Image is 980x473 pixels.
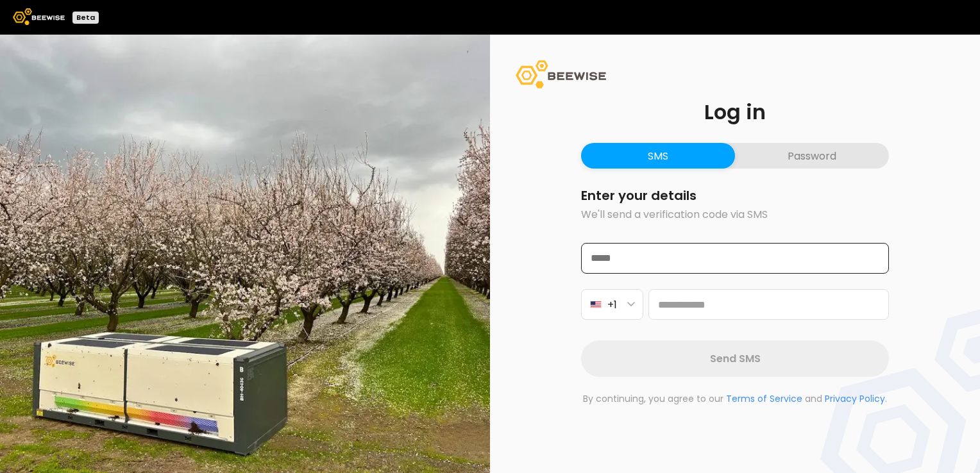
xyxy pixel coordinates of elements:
[581,102,889,122] h1: Log in
[607,297,617,313] span: +1
[581,289,643,320] button: +1
[825,392,885,405] a: Privacy Policy
[581,143,735,169] button: SMS
[581,392,889,406] p: By continuing, you agree to our and .
[735,143,889,169] button: Password
[581,207,889,222] p: We'll send a verification code via SMS
[581,189,889,202] h2: Enter your details
[72,12,99,24] div: Beta
[710,351,761,367] span: Send SMS
[13,8,65,25] img: Beewise logo
[726,392,802,405] a: Terms of Service
[581,340,889,377] button: Send SMS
